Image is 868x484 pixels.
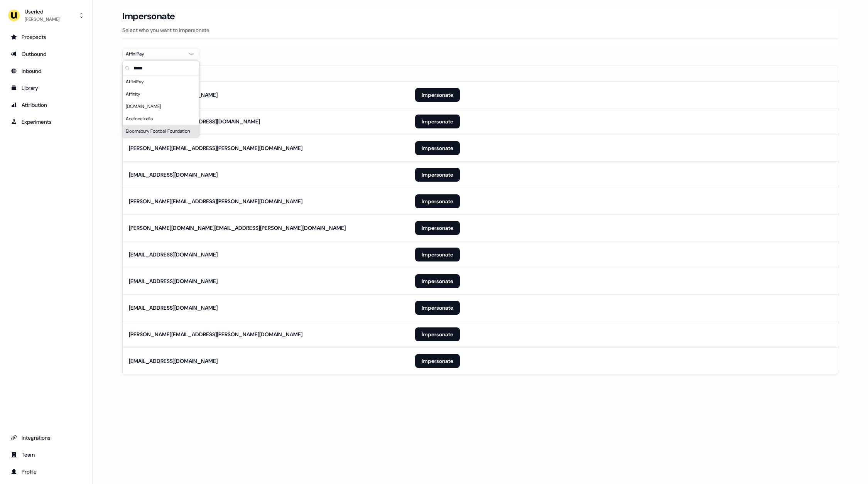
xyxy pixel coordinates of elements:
[6,99,86,111] a: Go to attribution
[415,327,460,341] button: Impersonate
[123,76,199,88] div: AffiniPay
[129,251,218,258] div: [EMAIL_ADDRESS][DOMAIN_NAME]
[129,197,302,205] div: [PERSON_NAME][EMAIL_ADDRESS][PERSON_NAME][DOMAIN_NAME]
[11,33,81,41] div: Prospects
[129,304,218,312] div: [EMAIL_ADDRESS][DOMAIN_NAME]
[11,451,81,459] div: Team
[415,221,460,235] button: Impersonate
[415,141,460,155] button: Impersonate
[122,10,175,22] h3: Impersonate
[122,26,838,34] p: Select who you want to impersonate
[6,465,86,478] a: Go to profile
[415,301,460,315] button: Impersonate
[6,82,86,94] a: Go to templates
[6,449,86,461] a: Go to team
[415,354,460,368] button: Impersonate
[129,331,302,338] div: [PERSON_NAME][EMAIL_ADDRESS][PERSON_NAME][DOMAIN_NAME]
[11,84,81,92] div: Library
[129,277,218,285] div: [EMAIL_ADDRESS][DOMAIN_NAME]
[123,76,199,137] div: Suggestions
[123,113,199,125] div: Acefone India
[123,88,199,100] div: Affinity
[415,194,460,208] button: Impersonate
[6,6,86,25] button: Userled[PERSON_NAME]
[11,468,81,476] div: Profile
[11,434,81,442] div: Integrations
[11,101,81,109] div: Attribution
[129,144,302,152] div: [PERSON_NAME][EMAIL_ADDRESS][PERSON_NAME][DOMAIN_NAME]
[25,8,59,15] div: Userled
[6,48,86,60] a: Go to outbound experience
[6,31,86,43] a: Go to prospects
[25,15,59,23] div: [PERSON_NAME]
[415,168,460,182] button: Impersonate
[6,116,86,128] a: Go to experiments
[415,248,460,261] button: Impersonate
[11,67,81,75] div: Inbound
[129,357,218,365] div: [EMAIL_ADDRESS][DOMAIN_NAME]
[11,118,81,126] div: Experiments
[6,432,86,444] a: Go to integrations
[129,224,346,232] div: [PERSON_NAME][DOMAIN_NAME][EMAIL_ADDRESS][PERSON_NAME][DOMAIN_NAME]
[123,125,199,137] div: Bloomsbury Football Foundation
[11,50,81,58] div: Outbound
[415,88,460,102] button: Impersonate
[415,115,460,128] button: Impersonate
[126,50,184,58] div: AffiniPay
[6,65,86,77] a: Go to Inbound
[415,274,460,288] button: Impersonate
[129,171,218,179] div: [EMAIL_ADDRESS][DOMAIN_NAME]
[123,66,409,81] th: Email
[123,100,199,113] div: [DOMAIN_NAME]
[122,49,199,59] button: AffiniPay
